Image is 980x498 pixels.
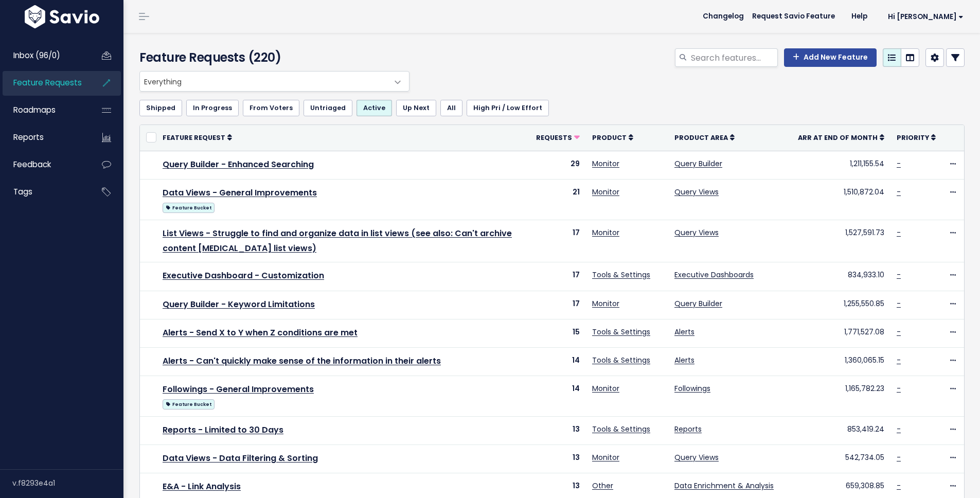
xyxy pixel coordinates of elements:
[674,187,719,197] a: Query Views
[592,270,650,280] a: Tools & Settings
[703,13,744,20] span: Changelog
[536,132,580,143] a: Requests
[139,48,404,67] h4: Feature Requests (220)
[897,298,901,309] a: -
[592,481,613,491] a: Other
[243,100,299,116] a: From Voters
[13,186,32,197] span: Tags
[163,397,215,410] a: Feature Bucket
[163,187,317,199] a: Data Views - General Improvements
[163,424,283,436] a: Reports - Limited to 30 Days
[592,355,650,365] a: Tools & Settings
[3,98,85,122] a: Roadmaps
[792,291,890,319] td: 1,255,550.85
[13,77,82,88] span: Feature Requests
[163,327,358,339] a: Alerts - Send X to Y when Z conditions are met
[12,470,123,496] div: v.f8293e4a1
[163,201,215,214] a: Feature Bucket
[674,452,719,463] a: Query Views
[530,319,586,347] td: 15
[690,48,778,67] input: Search features...
[592,133,627,142] span: Product
[357,100,392,116] a: Active
[592,383,619,394] a: Monitor
[22,5,102,28] img: logo-white.9d6f32f41409.svg
[792,179,890,220] td: 1,510,872.04
[674,355,694,365] a: Alerts
[897,158,901,169] a: -
[530,220,586,262] td: 17
[792,262,890,291] td: 834,933.10
[304,100,352,116] a: Untriaged
[163,132,232,143] a: Feature Request
[163,399,215,410] span: Feature Bucket
[674,383,710,394] a: Followings
[530,347,586,376] td: 14
[744,9,843,24] a: Request Savio Feature
[792,151,890,179] td: 1,211,155.54
[3,153,85,176] a: Feedback
[530,445,586,473] td: 13
[674,133,728,142] span: Product Area
[792,417,890,445] td: 853,419.24
[897,452,901,463] a: -
[13,104,56,115] span: Roadmaps
[592,227,619,238] a: Monitor
[792,445,890,473] td: 542,734.05
[592,187,619,197] a: Monitor
[592,158,619,169] a: Monitor
[674,481,774,491] a: Data Enrichment & Analysis
[674,327,694,337] a: Alerts
[140,72,388,91] span: Everything
[798,133,878,142] span: ARR at End of Month
[163,383,314,395] a: Followings - General Improvements
[897,424,901,434] a: -
[163,158,314,170] a: Query Builder - Enhanced Searching
[139,100,965,116] ul: Filter feature requests
[530,262,586,291] td: 17
[897,355,901,365] a: -
[897,481,901,491] a: -
[674,424,702,434] a: Reports
[530,417,586,445] td: 13
[592,298,619,309] a: Monitor
[163,452,318,464] a: Data Views - Data Filtering & Sorting
[592,132,633,143] a: Product
[467,100,549,116] a: High Pri / Low Effort
[674,158,722,169] a: Query Builder
[592,424,650,434] a: Tools & Settings
[536,133,572,142] span: Requests
[163,203,215,213] span: Feature Bucket
[530,291,586,319] td: 17
[163,355,441,367] a: Alerts - Can't quickly make sense of the information in their alerts
[530,179,586,220] td: 21
[897,133,929,142] span: Priority
[792,376,890,417] td: 1,165,782.23
[592,452,619,463] a: Monitor
[13,132,44,143] span: Reports
[3,44,85,67] a: Inbox (96/0)
[897,383,901,394] a: -
[897,132,936,143] a: Priority
[792,347,890,376] td: 1,360,065.15
[897,227,901,238] a: -
[674,132,735,143] a: Product Area
[674,270,754,280] a: Executive Dashboards
[530,376,586,417] td: 14
[897,187,901,197] a: -
[3,180,85,204] a: Tags
[139,71,409,92] span: Everything
[13,159,51,170] span: Feedback
[876,9,972,25] a: Hi [PERSON_NAME]
[792,220,890,262] td: 1,527,591.73
[530,151,586,179] td: 29
[843,9,876,24] a: Help
[163,227,512,254] a: List Views - Struggle to find and organize data in list views (see also: Can't archive content [M...
[792,319,890,347] td: 1,771,527.08
[3,71,85,95] a: Feature Requests
[784,48,877,67] a: Add New Feature
[440,100,462,116] a: All
[674,227,719,238] a: Query Views
[396,100,436,116] a: Up Next
[798,132,884,143] a: ARR at End of Month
